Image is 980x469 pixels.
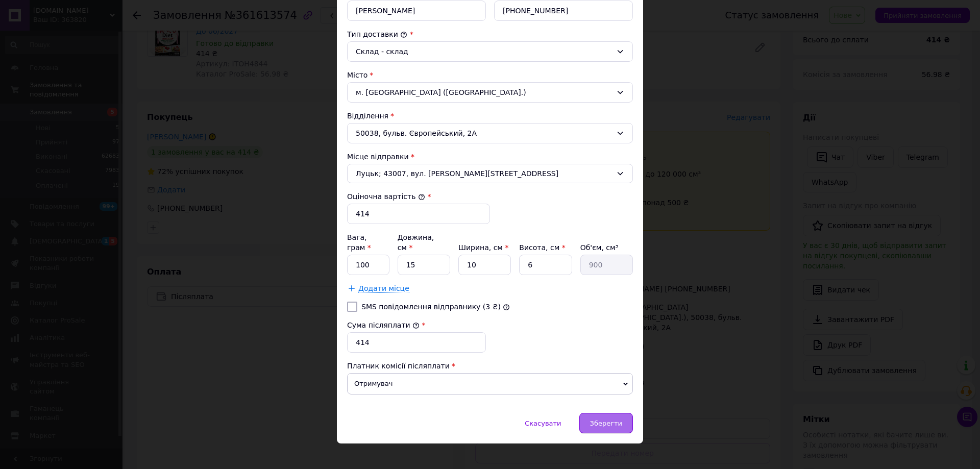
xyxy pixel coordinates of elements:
label: Оціночна вартість [347,192,425,201]
label: SMS повідомлення відправнику (3 ₴) [361,303,501,311]
div: Об'єм, см³ [580,242,633,253]
span: Отримувач [347,373,633,394]
label: Сума післяплати [347,321,420,329]
label: Вага, грам [347,233,371,252]
label: Ширина, см [458,243,508,252]
div: Склад - склад [356,46,612,57]
input: +380 [494,1,633,21]
div: м. [GEOGRAPHIC_DATA] ([GEOGRAPHIC_DATA].) [347,82,633,103]
span: Додати місце [358,284,409,293]
span: Скасувати [525,419,561,427]
div: Місто [347,70,633,80]
div: 50038, бульв. Європейський, 2А [347,123,633,143]
div: Відділення [347,111,633,121]
label: Довжина, см [398,233,434,252]
label: Висота, см [519,243,565,252]
div: Тип доставки [347,29,633,39]
span: Луцьк; 43007, вул. [PERSON_NAME][STREET_ADDRESS] [356,168,612,179]
div: Місце відправки [347,152,633,162]
span: Зберегти [590,419,622,427]
span: Платник комісії післяплати [347,362,450,370]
